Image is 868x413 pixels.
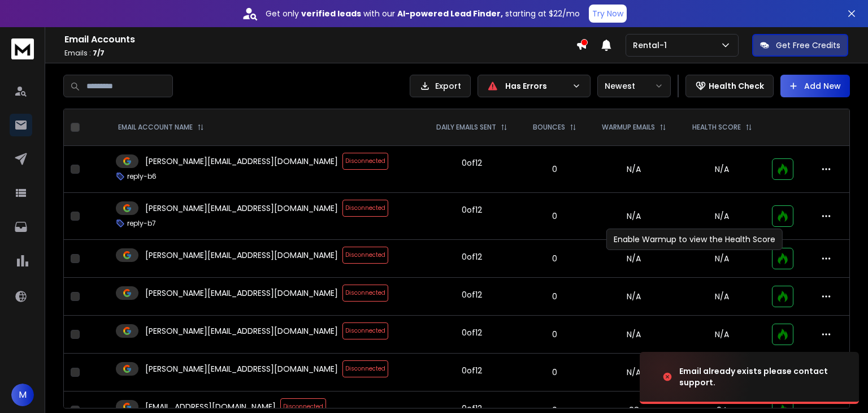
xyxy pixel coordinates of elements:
p: [PERSON_NAME][EMAIL_ADDRESS][DOMAIN_NAME] [145,363,338,375]
span: Disconnected [342,153,388,170]
p: Try Now [592,8,623,19]
p: [PERSON_NAME][EMAIL_ADDRESS][DOMAIN_NAME] [145,156,338,167]
div: 0 of 12 [462,289,482,300]
img: logo [11,38,34,59]
div: 0 of 12 [462,157,482,169]
strong: verified leads [301,8,361,19]
p: 0 [528,291,582,302]
p: Emails : [64,49,576,58]
button: Newest [597,75,671,97]
span: Disconnected [342,200,388,217]
p: reply-b7 [127,219,156,228]
td: N/A [589,278,679,316]
img: image [640,346,753,407]
button: M [11,384,34,406]
td: N/A [589,146,679,193]
button: Get Free Credits [752,34,848,57]
p: Get Free Credits [776,40,840,51]
strong: AI-powered Lead Finder, [397,8,503,19]
span: Disconnected [342,247,388,264]
button: Export [410,75,471,97]
td: N/A [589,240,679,278]
p: 0 [528,164,582,175]
h1: Email Accounts [64,33,576,46]
div: EMAIL ACCOUNT NAME [118,123,204,132]
p: N/A [686,329,758,340]
div: 0 of 12 [462,327,482,338]
p: Rental-1 [633,40,671,51]
p: N/A [686,210,758,222]
span: Disconnected [342,285,388,302]
p: HEALTH SCORE [692,123,741,132]
td: N/A [589,193,679,240]
div: Enable Warmup to view the Health Score [606,229,783,250]
p: Get only with our starting at $22/mo [266,8,580,19]
div: Email already exists please contact support. [679,365,845,388]
p: Health Check [709,80,764,92]
span: 7 / 7 [93,48,105,58]
p: [PERSON_NAME][EMAIL_ADDRESS][DOMAIN_NAME] [145,287,338,299]
p: Has Errors [505,80,567,92]
p: [EMAIL_ADDRESS][DOMAIN_NAME] [145,401,276,412]
p: 0 [528,329,582,340]
div: 0 of 12 [462,365,482,376]
p: 0 [528,253,582,264]
p: BOUNCES [533,123,565,132]
p: WARMUP EMAILS [602,123,655,132]
button: Try Now [589,5,627,23]
button: Health Check [685,75,774,97]
p: N/A [686,291,758,302]
div: 0 of 12 [462,204,482,216]
div: 0 of 12 [462,251,482,263]
span: Disconnected [342,360,388,377]
td: N/A [589,354,679,392]
p: [PERSON_NAME][EMAIL_ADDRESS][DOMAIN_NAME] [145,249,338,261]
p: N/A [686,253,758,264]
p: 0 [528,367,582,378]
p: 0 [528,210,582,222]
p: DAILY EMAILS SENT [436,123,496,132]
p: [PERSON_NAME][EMAIL_ADDRESS][DOMAIN_NAME] [145,325,338,337]
span: Disconnected [342,322,388,339]
p: reply-b6 [127,172,157,181]
button: Add New [780,75,850,97]
td: N/A [589,316,679,354]
p: [PERSON_NAME][EMAIL_ADDRESS][DOMAIN_NAME] [145,203,338,214]
p: N/A [686,164,758,175]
